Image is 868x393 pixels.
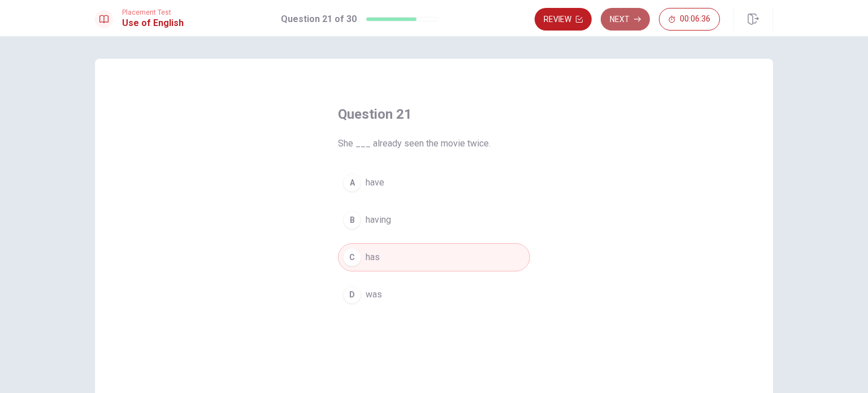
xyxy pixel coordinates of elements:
button: 00:06:36 [659,8,720,31]
button: Next [601,8,650,31]
button: Chas [338,243,530,271]
button: Review [535,8,592,31]
span: having [366,213,391,227]
div: C [343,248,361,266]
h4: Question 21 [338,105,530,123]
button: Bhaving [338,206,530,234]
div: A [343,174,361,192]
button: Dwas [338,280,530,309]
span: was [366,288,382,301]
div: D [343,286,361,304]
div: B [343,211,361,229]
h1: Question 21 of 30 [281,12,357,26]
span: Placement Test [122,8,184,16]
button: Ahave [338,169,530,197]
span: has [366,251,380,264]
span: 00:06:36 [680,15,710,24]
span: She ___ already seen the movie twice. [338,137,530,150]
span: have [366,176,384,189]
h1: Use of English [122,16,184,30]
